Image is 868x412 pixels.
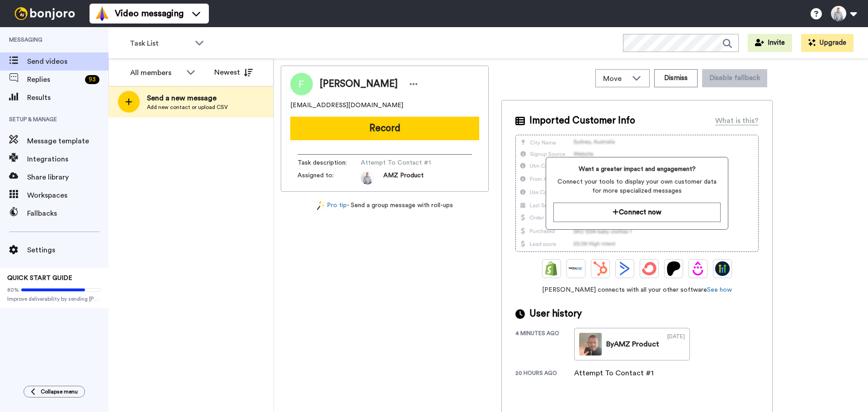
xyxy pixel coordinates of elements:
div: - Send a group message with roll-ups [281,201,489,210]
img: ActiveCampaign [618,261,632,276]
span: Send videos [27,56,108,67]
div: What is this? [715,115,759,126]
span: [EMAIL_ADDRESS][DOMAIN_NAME] [290,101,403,110]
img: Shopify [544,261,559,276]
img: Ontraport [569,261,583,276]
span: [PERSON_NAME] connects with all your other software [515,285,759,294]
span: Settings [27,245,108,256]
span: QUICK START GUIDE [7,275,72,281]
span: Move [603,73,627,84]
span: User history [529,307,582,321]
span: [PERSON_NAME] [320,77,398,91]
span: Send a new message [147,93,228,104]
span: Connect your tools to display your own customer data for more specialized messages [553,177,720,195]
span: Integrations [27,154,108,165]
span: Results [27,92,108,103]
div: 20 hours ago [515,369,574,379]
button: Invite [748,34,792,52]
span: Replies [27,74,81,85]
span: Workspaces [27,190,108,201]
div: [DATE] [667,333,685,355]
span: Want a greater impact and engagement? [553,165,720,174]
span: Task List [130,38,190,49]
button: Newest [208,63,259,81]
a: Pro tip [317,201,347,210]
div: 93 [85,75,99,84]
div: By AMZ Product [606,339,659,350]
span: AMZ Product [383,171,424,185]
img: Patreon [666,261,681,276]
img: Image of Frances [290,73,313,95]
span: 80% [7,286,19,294]
div: All members [130,67,182,78]
div: 4 minutes ago [515,330,574,360]
span: Improve deliverability by sending [PERSON_NAME]’s from your own email [7,295,101,303]
img: ConvertKit [642,261,656,276]
img: Drip [691,261,705,276]
button: Upgrade [801,34,854,52]
span: Task description : [297,158,361,167]
button: Record [290,117,479,140]
a: See how [707,287,732,293]
img: 0c7be819-cb90-4fe4-b844-3639e4b630b0-1684457197.jpg [361,171,374,185]
button: Disable fallback [702,69,767,87]
button: Collapse menu [24,386,85,398]
img: vm-color.svg [95,6,109,21]
span: Imported Customer Info [529,114,635,128]
span: Collapse menu [41,388,78,395]
img: Hubspot [593,261,608,276]
img: magic-wand.svg [317,201,325,210]
img: 547e6e76-e918-4d04-8255-bed51f613dc6-thumb.jpg [579,333,602,355]
img: bj-logo-header-white.svg [11,7,79,20]
img: GoHighLevel [715,261,730,276]
div: Attempt To Contact #1 [574,368,654,379]
a: ByAMZ Product[DATE] [574,328,690,360]
span: Share library [27,172,108,183]
span: Assigned to: [297,171,361,185]
span: Fallbacks [27,208,108,219]
span: Video messaging [115,7,184,20]
button: Dismiss [654,69,698,87]
span: Attempt To Contact #1 [361,158,447,167]
span: Message template [27,136,108,147]
button: Connect now [553,203,720,222]
span: Add new contact or upload CSV [147,104,228,111]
